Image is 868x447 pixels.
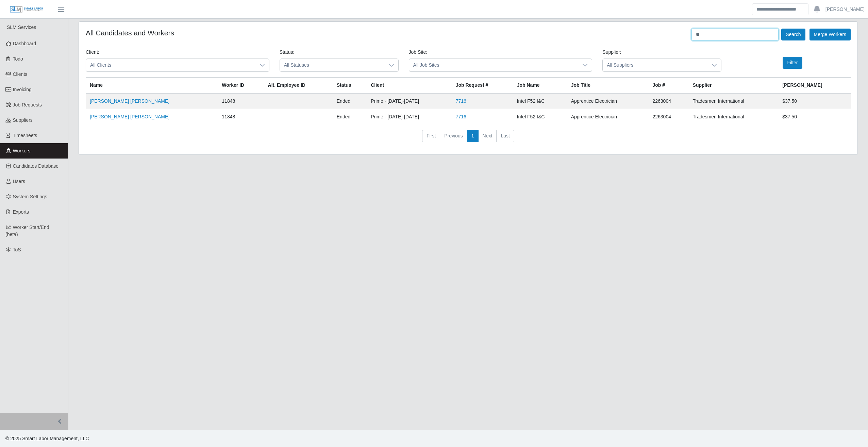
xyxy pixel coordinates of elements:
[13,247,21,252] span: ToS
[333,109,367,125] td: ended
[86,49,99,56] label: Client:
[5,225,49,237] span: Worker Start/End (beta)
[333,78,367,94] th: Status
[13,163,59,169] span: Candidates Database
[456,114,466,119] a: 7716
[10,6,44,13] img: SLM Logo
[567,78,649,94] th: Job Title
[778,109,851,125] td: $37.50
[367,93,451,109] td: Prime - [DATE]-[DATE]
[781,29,805,40] button: Search
[567,93,649,109] td: Apprentice Electrician
[90,114,169,119] a: [PERSON_NAME] [PERSON_NAME]
[13,56,23,62] span: Todo
[13,133,37,138] span: Timesheets
[567,109,649,125] td: Apprentice Electrician
[409,59,579,71] span: All Job Sites
[409,49,427,56] label: Job Site:
[86,59,255,71] span: All Clients
[13,87,32,92] span: Invoicing
[280,49,295,56] label: Status:
[7,24,36,30] span: SLM Services
[689,109,779,125] td: Tradesmen International
[689,78,779,94] th: Supplier
[513,78,567,94] th: Job Name
[809,29,851,40] button: Merge Workers
[13,117,33,123] span: Suppliers
[86,29,174,37] h4: All Candidates and Workers
[783,57,802,69] button: Filter
[603,59,707,71] span: All Suppliers
[513,93,567,109] td: Intel F52 I&C
[13,209,29,215] span: Exports
[367,109,451,125] td: Prime - [DATE]-[DATE]
[218,109,264,125] td: 11848
[13,194,47,199] span: System Settings
[648,78,688,94] th: Job #
[752,3,808,15] input: Search
[86,78,218,94] th: Name
[778,78,851,94] th: [PERSON_NAME]
[13,179,26,184] span: Users
[13,41,36,46] span: Dashboard
[333,93,367,109] td: ended
[280,59,385,71] span: All Statuses
[513,109,567,125] td: Intel F52 I&C
[825,6,865,13] a: [PERSON_NAME]
[467,130,479,142] a: 1
[602,49,621,56] label: Supplier:
[452,78,513,94] th: Job Request #
[218,93,264,109] td: 11848
[13,102,42,107] span: Job Requests
[5,436,89,441] span: © 2025 Smart Labor Management, LLC
[648,93,688,109] td: 2263004
[689,93,779,109] td: Tradesmen International
[86,130,851,148] nav: pagination
[218,78,264,94] th: Worker ID
[456,98,466,104] a: 7716
[13,148,31,153] span: Workers
[367,78,451,94] th: Client
[90,98,169,104] a: [PERSON_NAME] [PERSON_NAME]
[648,109,688,125] td: 2263004
[778,93,851,109] td: $37.50
[264,78,333,94] th: Alt. Employee ID
[13,71,28,77] span: Clients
